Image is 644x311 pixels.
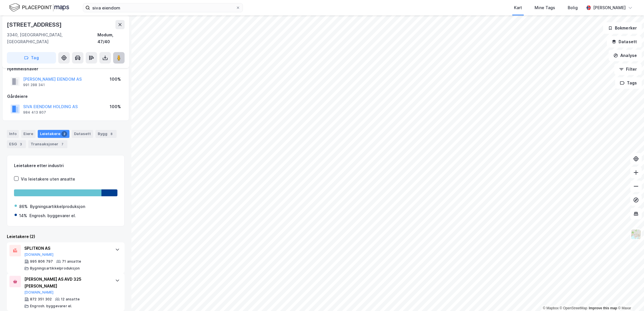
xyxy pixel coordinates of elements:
[30,266,80,271] div: Bygningsartikkelproduksjon
[24,276,109,290] div: [PERSON_NAME] AS AVD 325 [PERSON_NAME]
[97,31,125,45] div: Modum, 47/40
[7,140,26,148] div: ESG
[72,130,93,138] div: Datasett
[607,36,642,47] button: Datasett
[109,131,114,137] div: 8
[614,64,642,75] button: Filter
[18,141,24,147] div: 3
[30,297,52,302] div: 872 351 302
[95,130,117,138] div: Bygg
[568,4,578,11] div: Bolig
[62,259,81,264] div: 71 ansatte
[19,203,28,210] div: 86%
[61,131,67,137] div: 2
[59,141,65,147] div: 7
[7,20,63,29] div: [STREET_ADDRESS]
[19,212,27,219] div: 14%
[24,252,54,257] button: [DOMAIN_NAME]
[535,4,555,11] div: Mine Tags
[631,229,641,240] img: Z
[30,304,72,308] div: Engrosh. byggevarer el.
[543,306,559,310] a: Mapbox
[560,306,587,310] a: OpenStreetMap
[593,4,626,11] div: [PERSON_NAME]
[7,130,19,138] div: Info
[7,52,56,64] button: Tag
[615,77,642,89] button: Tags
[9,3,69,13] img: logo.f888ab2527a4732fd821a326f86c7f29.svg
[615,284,644,311] iframe: Chat Widget
[110,76,121,83] div: 100%
[90,3,236,12] input: Søk på adresse, matrikkel, gårdeiere, leietakere eller personer
[23,110,46,115] div: 984 413 807
[30,203,85,210] div: Bygningsartikkelproduksjon
[7,66,124,72] div: Hjemmelshaver
[28,140,67,148] div: Transaksjoner
[7,93,124,100] div: Gårdeiere
[24,290,54,295] button: [DOMAIN_NAME]
[514,4,522,11] div: Kart
[24,245,109,252] div: SPLITKON AS
[21,176,75,183] div: Vis leietakere uten ansatte
[30,259,53,264] div: 995 806 797
[61,297,80,302] div: 12 ansatte
[23,83,45,87] div: 991 288 341
[110,103,121,110] div: 100%
[7,233,125,240] div: Leietakere (2)
[21,130,35,138] div: Eiere
[589,306,617,310] a: Improve this map
[615,284,644,311] div: Kontrollprogram for chat
[7,31,97,45] div: 3340, [GEOGRAPHIC_DATA], [GEOGRAPHIC_DATA]
[29,212,76,219] div: Engrosh. byggevarer el.
[609,50,642,61] button: Analyse
[14,162,117,169] div: Leietakere etter industri
[603,22,642,34] button: Bokmerker
[38,130,69,138] div: Leietakere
